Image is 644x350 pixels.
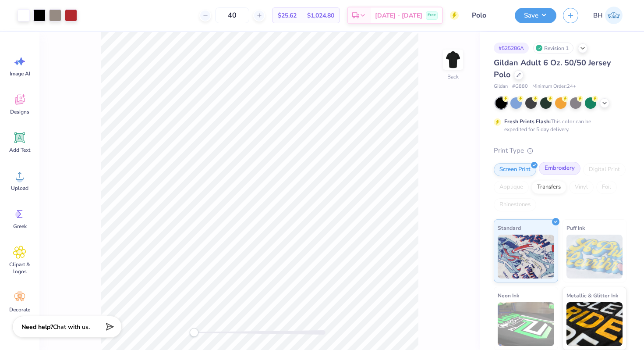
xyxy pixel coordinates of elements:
span: Free [428,12,436,18]
span: $25.62 [278,11,297,20]
span: Clipart & logos [5,261,34,275]
span: Decorate [9,306,30,313]
div: Revision 1 [533,43,573,54]
span: Puff Ink [566,223,585,232]
span: $1,024.80 [307,11,334,20]
img: Puff Ink [566,235,623,279]
span: Gildan [494,83,508,90]
span: Designs [10,108,29,115]
div: Back [447,73,459,81]
a: BH [589,7,626,24]
span: BH [593,11,603,21]
div: This color can be expedited for 5 day delivery. [504,118,612,133]
span: Add Text [9,146,30,154]
span: # G880 [512,83,528,90]
img: Standard [498,235,554,279]
div: Transfers [531,181,566,194]
div: Applique [494,181,529,194]
strong: Fresh Prints Flash: [504,118,551,125]
span: Gildan Adult 6 Oz. 50/50 Jersey Polo [494,57,611,80]
strong: Need help? [21,323,53,331]
div: Accessibility label [190,328,198,337]
img: Back [444,51,462,68]
img: Bella Henkels [605,7,623,24]
div: Screen Print [494,163,536,176]
span: Chat with us. [53,323,90,331]
div: Embroidery [539,162,580,175]
img: Neon Ink [498,302,554,346]
div: Vinyl [569,181,594,194]
span: Neon Ink [498,291,519,300]
div: Foil [596,181,617,194]
span: Upload [11,185,28,192]
span: Standard [498,223,521,232]
span: Greek [13,223,27,230]
div: Digital Print [583,163,626,176]
span: Minimum Order: 24 + [532,83,576,90]
div: Print Type [494,146,626,156]
img: Metallic & Glitter Ink [566,302,623,346]
button: Save [515,8,556,23]
span: Image AI [10,70,30,77]
input: – – [215,7,249,23]
input: Untitled Design [465,7,508,24]
div: Rhinestones [494,198,536,211]
span: [DATE] - [DATE] [375,11,422,20]
div: # 525286A [494,43,529,54]
span: Metallic & Glitter Ink [566,291,618,300]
